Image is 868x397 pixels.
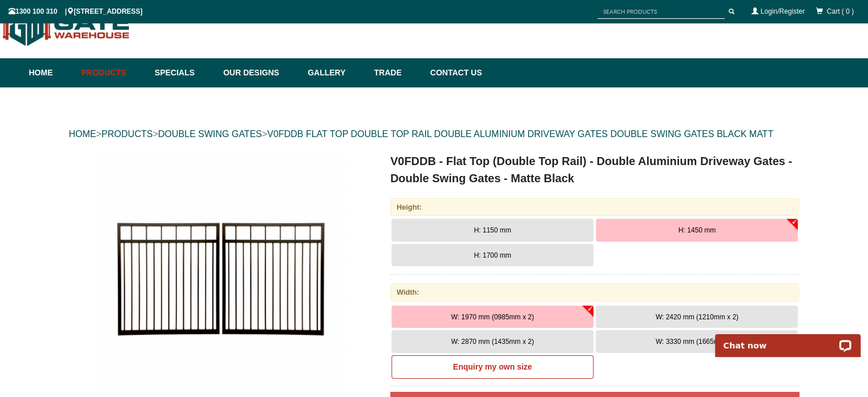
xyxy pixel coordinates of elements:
a: Gallery [302,58,368,87]
a: V0FDDB FLAT TOP DOUBLE TOP RAIL DOUBLE ALUMINIUM DRIVEWAY GATES DOUBLE SWING GATES BLACK MATT [267,129,773,139]
a: Our Designs [217,58,302,87]
iframe: LiveChat chat widget [708,321,868,357]
a: Login/Register [761,7,805,15]
button: W: 3330 mm (1665mm x 2) [596,330,798,353]
a: HOME [69,129,96,139]
button: W: 2870 mm (1435mm x 2) [391,330,594,353]
div: Width: [390,283,800,301]
button: H: 1150 mm [391,219,594,242]
span: 1300 100 310 | [STREET_ADDRESS] [9,7,143,15]
span: H: 1150 mm [474,226,511,234]
div: > > > [69,116,800,153]
input: SEARCH PRODUCTS [597,5,725,19]
button: H: 1700 mm [391,244,594,267]
span: W: 1970 mm (0985mm x 2) [451,313,534,321]
span: W: 2420 mm (1210mm x 2) [656,313,738,321]
a: Trade [368,58,424,87]
button: W: 2420 mm (1210mm x 2) [596,306,798,328]
span: H: 1450 mm [679,226,716,234]
a: Enquiry my own size [391,355,594,379]
a: Specials [149,58,217,87]
div: Height: [390,198,800,216]
span: W: 3330 mm (1665mm x 2) [656,338,738,346]
a: PRODUCTS [102,129,153,139]
a: Contact Us [425,58,482,87]
b: Enquiry my own size [453,362,532,371]
button: W: 1970 mm (0985mm x 2) [391,306,594,328]
span: H: 1700 mm [474,251,511,259]
button: H: 1450 mm [596,219,798,242]
span: W: 2870 mm (1435mm x 2) [451,338,534,346]
h1: V0FDDB - Flat Top (Double Top Rail) - Double Aluminium Driveway Gates - Double Swing Gates - Matt... [390,153,800,187]
span: Cart ( 0 ) [827,7,854,15]
a: Products [76,58,150,87]
a: DOUBLE SWING GATES [158,129,262,139]
a: Home [29,58,76,87]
